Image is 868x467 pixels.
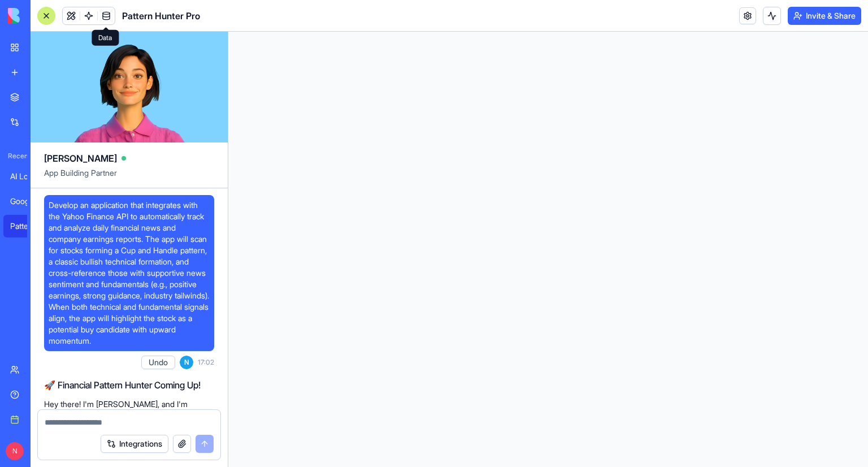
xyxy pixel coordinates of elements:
span: Recent [3,152,27,161]
span: [PERSON_NAME] [44,152,117,165]
img: logo [8,8,78,24]
p: Hey there! I'm [PERSON_NAME], and I'm excited to build you a smart financial analysis app that'll... [44,399,214,455]
div: Google Ads Template Generator [10,196,42,207]
div: AI Logo Generator [10,171,42,182]
span: N [180,356,193,369]
div: Data [92,30,119,46]
a: AI Logo Generator [3,165,49,188]
span: 17:02 [198,358,214,367]
button: Undo [141,356,175,369]
button: Integrations [101,435,168,453]
h1: Pattern Hunter Pro [122,9,200,23]
button: Invite & Share [788,7,861,25]
span: N [6,442,24,460]
a: Google Ads Template Generator [3,190,49,213]
h2: 🚀 Financial Pattern Hunter Coming Up! [44,378,214,392]
a: Pattern Hunter Pro [3,215,49,237]
span: Develop an application that integrates with the Yahoo Finance API to automatically track and anal... [49,200,210,347]
span: App Building Partner [44,167,214,188]
div: Pattern Hunter Pro [10,220,42,232]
